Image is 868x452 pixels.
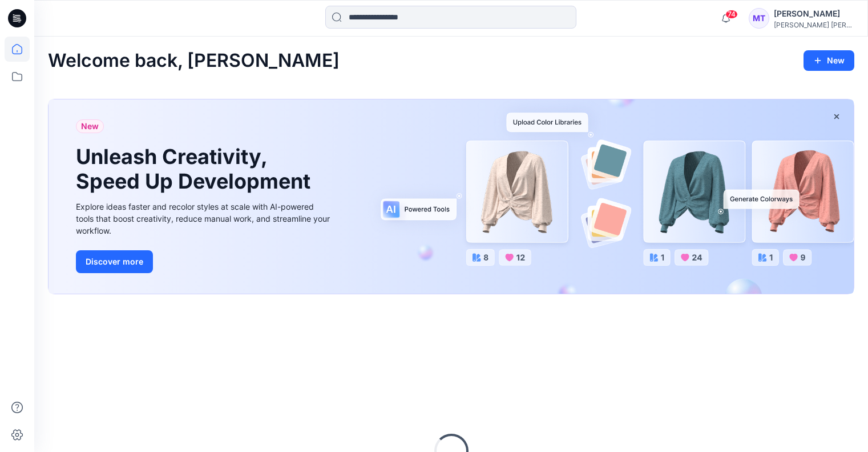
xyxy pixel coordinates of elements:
span: 74 [725,10,738,19]
h2: Welcome back, [PERSON_NAME] [48,50,340,71]
span: New [81,119,99,133]
button: New [804,50,854,71]
h1: Unleash Creativity, Speed Up Development [76,145,316,194]
div: Explore ideas faster and recolor styles at scale with AI-powered tools that boost creativity, red... [76,201,333,237]
a: Discover more [76,250,333,273]
div: [PERSON_NAME] [774,7,854,21]
button: Discover more [76,250,153,273]
div: [PERSON_NAME] [PERSON_NAME] [774,21,854,29]
div: MT [749,8,769,29]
